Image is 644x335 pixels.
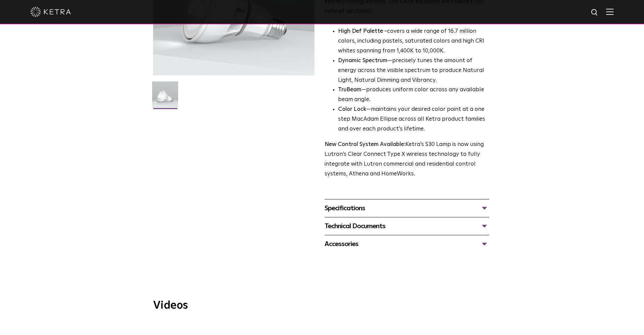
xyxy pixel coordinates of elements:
p: covers a wide range of 16.7 million colors, including pastels, saturated colors and high CRI whit... [338,27,489,56]
li: —precisely tunes the amount of energy across the visible spectrum to produce Natural Light, Natur... [338,56,489,86]
div: Technical Documents [325,221,489,232]
div: Specifications [325,203,489,214]
strong: Dynamic Spectrum [338,58,387,64]
img: Hamburger%20Nav.svg [606,8,614,15]
li: —produces uniform color across any available beam angle. [338,85,489,105]
strong: TruBeam [338,87,361,93]
strong: Color Lock [338,106,366,112]
img: search icon [591,8,599,17]
strong: New Control System Available: [325,142,405,147]
h3: Videos [153,300,491,311]
img: ketra-logo-2019-white [30,7,71,17]
div: Accessories [325,239,489,249]
p: Ketra’s S30 Lamp is now using Lutron’s Clear Connect Type X wireless technology to fully integrat... [325,140,489,179]
strong: High Def Palette - [338,28,387,34]
img: S30-Lamp-Edison-2021-Web-Square [152,81,178,113]
li: —maintains your desired color point at a one step MacAdam Ellipse across all Ketra product famili... [338,105,489,134]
